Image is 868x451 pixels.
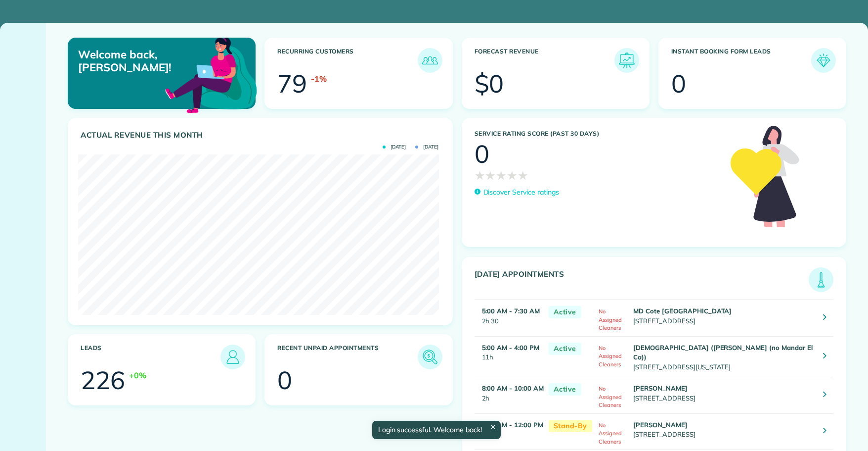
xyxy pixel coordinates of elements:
[475,71,504,96] div: $0
[475,187,559,198] a: Discover Service ratings
[482,384,544,392] strong: 8:00 AM - 10:00 AM
[475,270,809,292] h3: [DATE] Appointments
[475,377,544,414] td: 2h
[277,345,417,369] h3: Recent unpaid appointments
[129,369,146,381] div: +0%
[671,48,811,73] h3: Instant Booking Form Leads
[633,384,688,392] strong: [PERSON_NAME]
[507,166,518,184] span: ★
[372,421,500,439] div: Login successful. Welcome back!
[549,306,581,318] span: Active
[81,131,442,140] h3: Actual Revenue this month
[277,48,417,73] h3: Recurring Customers
[671,71,686,96] div: 0
[482,421,543,429] strong: 8:00 AM - 12:00 PM
[631,336,816,377] td: [STREET_ADDRESS][US_STATE]
[633,344,812,361] strong: [DEMOGRAPHIC_DATA] ([PERSON_NAME] (no Mandar El Ca))
[549,420,592,432] span: Stand-By
[475,142,489,166] div: 0
[311,73,327,85] div: -1%
[482,344,539,351] strong: 5:00 AM - 4:00 PM
[811,270,831,290] img: icon_todays_appointments-901f7ab196bb0bea1936b74009e4eb5ffbc2d2711fa7634e0d609ed5ef32b18b.png
[518,166,528,184] span: ★
[163,26,259,122] img: dashboard_welcome-42a62b7d889689a78055ac9021e634bf52bae3f8056760290aed330b23ab8690.png
[420,347,440,367] img: icon_unpaid_appointments-47b8ce3997adf2238b356f14209ab4cced10bd1f174958f3ca8f1d0dd7fffeee.png
[475,48,614,73] h3: Forecast Revenue
[631,377,816,414] td: [STREET_ADDRESS]
[277,368,292,393] div: 0
[496,166,507,184] span: ★
[631,413,816,450] td: [STREET_ADDRESS]
[599,345,622,368] span: No Assigned Cleaners
[599,422,622,445] span: No Assigned Cleaners
[475,300,544,337] td: 2h 30
[814,50,833,70] img: icon_form_leads-04211a6a04a5b2264e4ee56bc0799ec3eb69b7e499cbb523a139df1d13a81ae0.png
[599,385,622,408] span: No Assigned Cleaners
[81,368,125,393] div: 226
[482,307,540,315] strong: 5:00 AM - 7:30 AM
[81,345,220,369] h3: Leads
[633,307,732,315] strong: MD Cote [GEOGRAPHIC_DATA]
[475,336,544,377] td: 11h
[549,343,581,355] span: Active
[78,48,195,74] p: Welcome back, [PERSON_NAME]!
[223,347,243,367] img: icon_leads-1bed01f49abd5b7fead27621c3d59655bb73ed531f8eeb49469d10e621d6b896.png
[475,130,721,137] h3: Service Rating score (past 30 days)
[277,71,307,96] div: 79
[617,50,637,70] img: icon_forecast_revenue-8c13a41c7ed35a8dcfafea3cbb826a0462acb37728057bba2d056411b612bbbe.png
[549,383,581,396] span: Active
[633,421,688,429] strong: [PERSON_NAME]
[485,166,496,184] span: ★
[631,300,816,337] td: [STREET_ADDRESS]
[415,145,438,150] span: [DATE]
[383,145,406,150] span: [DATE]
[599,308,622,331] span: No Assigned Cleaners
[420,50,440,70] img: icon_recurring_customers-cf858462ba22bcd05b5a5880d41d6543d210077de5bb9ebc9590e49fd87d84ed.png
[475,166,485,184] span: ★
[475,413,544,450] td: 4h
[483,187,559,198] p: Discover Service ratings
